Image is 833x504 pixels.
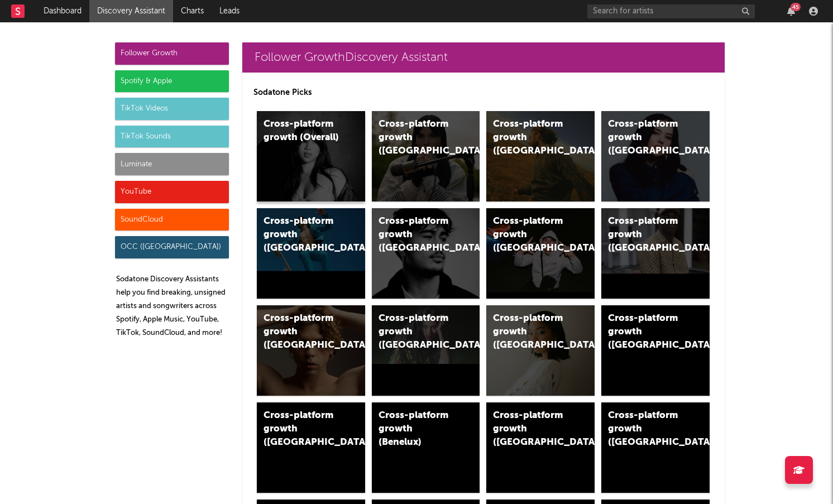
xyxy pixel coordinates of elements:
div: Spotify & Apple [115,70,229,93]
div: Cross-platform growth ([GEOGRAPHIC_DATA]) [379,215,454,255]
a: Cross-platform growth (Overall) [257,111,365,201]
div: OCC ([GEOGRAPHIC_DATA]) [115,236,229,258]
div: Cross-platform growth (Benelux) [379,409,454,449]
a: Cross-platform growth ([GEOGRAPHIC_DATA]) [486,402,595,493]
input: Search for artists [587,4,755,18]
div: SoundCloud [115,209,229,231]
a: Cross-platform growth ([GEOGRAPHIC_DATA]) [372,111,480,201]
a: Cross-platform growth ([GEOGRAPHIC_DATA]) [601,305,710,396]
a: Cross-platform growth ([GEOGRAPHIC_DATA]) [257,208,365,299]
div: Cross-platform growth ([GEOGRAPHIC_DATA]) [264,215,339,255]
div: Cross-platform growth ([GEOGRAPHIC_DATA]) [608,312,684,352]
a: Cross-platform growth (Benelux) [372,402,480,493]
div: Cross-platform growth ([GEOGRAPHIC_DATA]) [379,312,454,352]
a: Cross-platform growth ([GEOGRAPHIC_DATA]) [601,208,710,299]
a: Cross-platform growth ([GEOGRAPHIC_DATA]) [486,111,595,201]
div: Cross-platform growth ([GEOGRAPHIC_DATA]) [493,312,569,352]
a: Cross-platform growth ([GEOGRAPHIC_DATA]/GSA) [486,208,595,299]
div: Cross-platform growth ([GEOGRAPHIC_DATA]) [379,118,454,158]
div: Luminate [115,153,229,175]
a: Cross-platform growth ([GEOGRAPHIC_DATA]) [372,208,480,299]
div: Cross-platform growth ([GEOGRAPHIC_DATA]) [608,409,684,449]
div: Follower Growth [115,42,229,65]
a: Cross-platform growth ([GEOGRAPHIC_DATA]) [257,305,365,396]
p: Sodatone Discovery Assistants help you find breaking, unsigned artists and songwriters across Spo... [116,273,229,340]
div: Cross-platform growth (Overall) [264,118,339,145]
button: 45 [787,7,795,16]
div: TikTok Sounds [115,126,229,148]
div: Cross-platform growth ([GEOGRAPHIC_DATA]) [264,409,339,449]
div: Cross-platform growth ([GEOGRAPHIC_DATA]) [608,118,684,158]
a: Cross-platform growth ([GEOGRAPHIC_DATA]) [486,305,595,396]
div: TikTok Videos [115,98,229,120]
a: Follower GrowthDiscovery Assistant [242,42,725,73]
a: Cross-platform growth ([GEOGRAPHIC_DATA]) [372,305,480,396]
div: Cross-platform growth ([GEOGRAPHIC_DATA]/GSA) [493,215,569,255]
div: Cross-platform growth ([GEOGRAPHIC_DATA]) [264,312,339,352]
a: Cross-platform growth ([GEOGRAPHIC_DATA]) [601,111,710,201]
a: Cross-platform growth ([GEOGRAPHIC_DATA]) [257,402,365,493]
div: Cross-platform growth ([GEOGRAPHIC_DATA]) [493,409,569,449]
div: Cross-platform growth ([GEOGRAPHIC_DATA]) [493,118,569,158]
div: YouTube [115,181,229,203]
a: Cross-platform growth ([GEOGRAPHIC_DATA]) [601,402,710,493]
div: Cross-platform growth ([GEOGRAPHIC_DATA]) [608,215,684,255]
div: 45 [791,3,801,11]
p: Sodatone Picks [253,86,714,99]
